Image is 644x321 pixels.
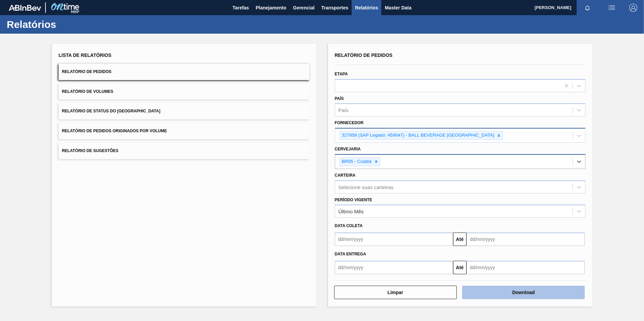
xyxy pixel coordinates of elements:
span: Master Data [385,4,411,12]
span: Relatório de Pedidos [62,69,111,74]
label: Cervejaria [335,147,361,151]
button: Até [453,233,466,246]
div: País [339,107,349,113]
button: Download [462,286,585,299]
span: Relatório de Status do [GEOGRAPHIC_DATA] [62,109,160,113]
label: Carteira [335,173,356,178]
button: Limpar [334,286,457,299]
span: Tarefas [232,4,249,12]
button: Notificações [577,3,598,12]
h1: Relatórios [7,21,126,28]
span: Data entrega [335,252,366,256]
label: Fornecedor [335,120,363,125]
label: País [335,96,344,101]
span: Planejamento [256,4,286,12]
span: Data coleta [335,223,363,228]
div: Último Mês [339,209,364,214]
button: Relatório de Pedidos [59,64,310,80]
div: BR05 - Cuiabá [340,157,373,166]
img: Logout [629,4,637,12]
span: Relatório de Pedidos Originados por Volume [62,129,167,133]
img: userActions [608,4,616,12]
label: Etapa [335,72,348,76]
button: Relatório de Sugestões [59,143,310,159]
div: 327858 (SAP Legado: 459047) - BALL BEVERAGE [GEOGRAPHIC_DATA] [340,131,495,140]
span: Relatório de Volumes [62,89,113,94]
span: Gerencial [293,4,315,12]
span: Transportes [321,4,348,12]
input: dd/mm/yyyy [335,261,453,274]
button: Relatório de Status do [GEOGRAPHIC_DATA] [59,103,310,119]
input: dd/mm/yyyy [335,233,453,246]
img: TNhmsLtSVTkK8tSr43FrP2fwEKptu5GPRR3wAAAABJRU5ErkJggg== [9,5,41,11]
input: dd/mm/yyyy [466,261,585,274]
label: Período Vigente [335,198,372,202]
span: Relatório de Pedidos [335,52,393,58]
span: Relatórios [355,4,378,12]
button: Relatório de Volumes [59,83,310,100]
div: Selecione suas carteiras [339,184,393,190]
button: Relatório de Pedidos Originados por Volume [59,123,310,139]
button: Até [453,261,466,274]
span: Lista de Relatórios [59,52,111,58]
input: dd/mm/yyyy [466,233,585,246]
span: Relatório de Sugestões [62,148,119,153]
